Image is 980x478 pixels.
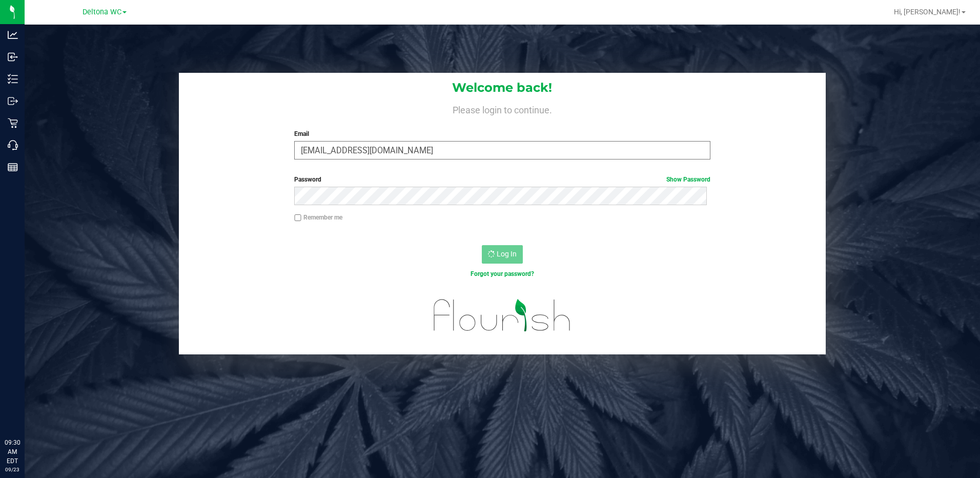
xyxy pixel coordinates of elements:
[482,245,523,264] button: Log In
[83,8,121,16] span: Deltona WC
[8,118,18,128] inline-svg: Retail
[8,74,18,84] inline-svg: Inventory
[294,213,342,222] label: Remember me
[497,250,517,258] span: Log In
[294,176,321,183] span: Password
[894,8,961,16] span: Hi, [PERSON_NAME]!
[421,289,583,342] img: flourish_logo.svg
[8,96,18,106] inline-svg: Outbound
[8,30,18,40] inline-svg: Analytics
[8,140,18,150] inline-svg: Call Center
[471,270,534,277] a: Forgot your password?
[5,466,20,473] p: 09/23
[294,214,301,222] input: Remember me
[179,103,826,115] h4: Please login to continue.
[8,52,18,62] inline-svg: Inbound
[666,176,710,183] a: Show Password
[294,129,710,138] label: Email
[5,438,20,466] p: 09:30 AM EDT
[8,162,18,172] inline-svg: Reports
[179,81,826,94] h1: Welcome back!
